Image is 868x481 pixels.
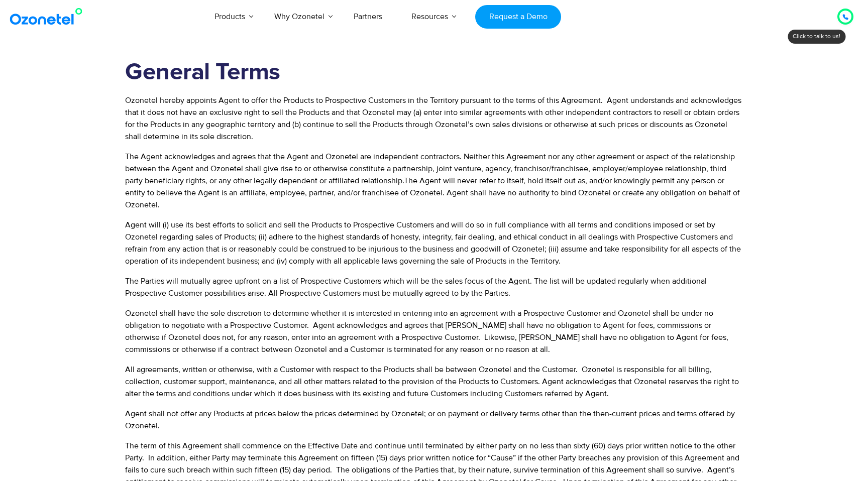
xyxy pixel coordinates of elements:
[125,220,741,266] span: Agent will (i) use its best efforts to solicit and sell the Products to Prospective Customers and...
[125,308,728,354] span: Ozonetel shall have the sole discretion to determine whether it is interested in entering into an...
[125,409,735,431] span: Agent shall not offer any Products at prices below the prices determined by Ozonetel; or on payme...
[125,365,739,399] span: All agreements, written or otherwise, with a Customer with respect to the Products shall be betwe...
[125,152,735,186] span: The Agent acknowledges and agrees that the Agent and Ozonetel are independent contractors. Neithe...
[125,276,707,298] span: The Parties will mutually agree upfront on a list of Prospective Customers which will be the sale...
[125,95,741,142] span: Ozonetel hereby appoints Agent to offer the Products to Prospective Customers in the Territory pu...
[475,5,561,29] a: Request a Demo
[125,60,280,84] b: General Terms
[125,176,740,210] span: The Agent will never refer to itself, hold itself out as, and/or knowingly permit any person or e...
